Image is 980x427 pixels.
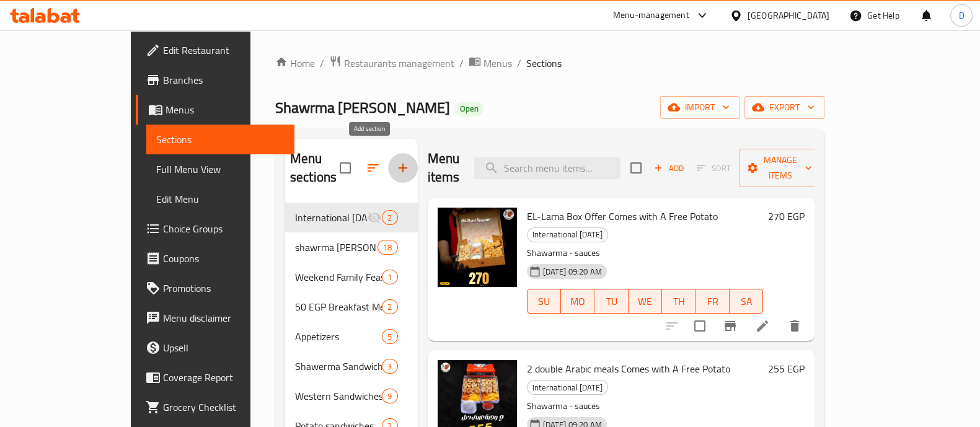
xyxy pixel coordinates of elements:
span: Weekend Family Feasts [295,270,382,284]
span: Sections [156,132,285,147]
span: Restaurants management [344,56,454,71]
span: 2 double Arabic meals Comes with A Free Potato [527,359,730,378]
nav: breadcrumb [275,55,824,71]
a: Edit Menu [146,184,294,214]
span: shawrma [PERSON_NAME] Offers [295,240,377,255]
span: Choice Groups [163,221,285,236]
div: International Potato Day [527,380,608,395]
a: Promotions [136,273,294,303]
a: Sections [146,125,294,154]
span: SA [735,293,758,310]
span: 5 [382,331,397,343]
span: Grocery Checklist [163,400,285,415]
span: 9 [382,390,397,402]
input: search [474,157,620,179]
p: Shawarma - sauces [527,398,764,414]
button: export [744,96,824,119]
div: International [DATE]2 [285,203,418,232]
div: items [382,329,397,344]
div: [GEOGRAPHIC_DATA] [748,9,829,22]
span: Full Menu View [156,162,285,177]
div: Appetizers [295,329,382,344]
span: D [958,9,964,22]
div: items [382,299,397,314]
span: Select section first [689,159,739,178]
div: International Potato Day [527,227,608,242]
span: EL-Lama Box Offer Comes with A Free Potato [527,207,718,226]
span: Menu disclaimer [163,310,285,325]
span: Sections [526,56,562,71]
a: Choice Groups [136,214,294,244]
div: items [382,359,397,374]
span: Upsell [163,340,285,355]
a: Coupons [136,244,294,273]
span: Manage items [749,152,812,183]
a: Menus [469,55,512,71]
span: Open [455,103,483,114]
div: items [382,270,397,284]
button: MO [561,289,594,314]
div: Western Sandwiches9 [285,381,418,411]
h2: Menu sections [290,149,340,187]
span: [DATE] 09:20 AM [538,266,607,278]
span: Sort sections [358,153,388,183]
span: Shawerma Sandwiches [295,359,382,374]
span: Promotions [163,281,285,296]
span: Add [652,161,686,175]
span: 3 [382,361,397,372]
span: import [670,100,730,115]
a: Grocery Checklist [136,392,294,422]
h6: 255 EGP [768,360,805,377]
div: Appetizers5 [285,322,418,351]
span: FR [700,293,724,310]
span: International [DATE] [528,227,607,242]
a: Home [275,56,315,71]
span: 18 [378,242,397,253]
div: items [382,210,397,225]
p: Shawarma - sauces [527,245,764,261]
h6: 270 EGP [768,208,805,225]
li: / [320,56,324,71]
a: Restaurants management [329,55,454,71]
span: 1 [382,271,397,283]
button: WE [629,289,662,314]
a: Edit menu item [755,319,770,333]
div: Weekend Family Feasts1 [285,262,418,292]
span: Select section [623,155,649,181]
span: Select all sections [332,155,358,181]
a: Branches [136,65,294,95]
div: Open [455,102,483,117]
h2: Menu items [428,149,460,187]
a: Menu disclaimer [136,303,294,333]
a: Menus [136,95,294,125]
div: items [377,240,397,255]
div: Menu-management [613,8,689,23]
div: 50 EGP Breakfast Meals2 [285,292,418,322]
span: Select to update [687,313,713,339]
button: Add [649,159,689,178]
button: TH [662,289,695,314]
div: items [382,389,397,403]
span: MO [566,293,589,310]
span: Coupons [163,251,285,266]
span: Western Sandwiches [295,389,382,403]
a: Full Menu View [146,154,294,184]
span: International [DATE] [528,381,607,395]
span: Add item [649,159,689,178]
span: 2 [382,301,397,313]
button: FR [695,289,729,314]
span: export [754,100,814,115]
span: Menus [166,102,285,117]
li: / [459,56,464,71]
span: Edit Restaurant [163,43,285,58]
span: 50 EGP Breakfast Meals [295,299,382,314]
span: Edit Menu [156,191,285,206]
svg: Inactive section [367,210,382,225]
span: TU [599,293,623,310]
button: SA [730,289,763,314]
button: Manage items [739,149,822,187]
span: Menus [483,56,512,71]
button: import [660,96,739,119]
div: International Potato Day [295,210,367,225]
